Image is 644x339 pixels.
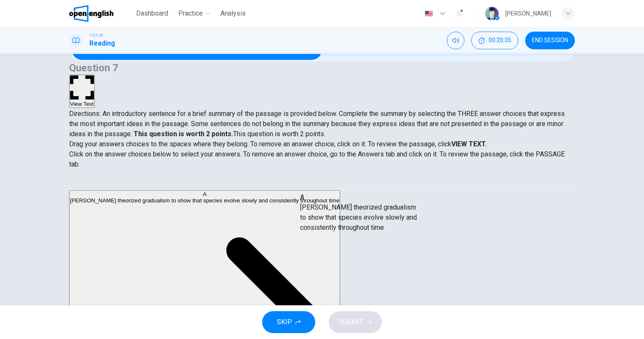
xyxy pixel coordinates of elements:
[262,311,315,333] button: SKIP
[451,140,487,148] strong: VIEW TEXT.
[69,149,575,169] p: Click on the answer choices below to select your answers. To remove an answer choice, go to the A...
[447,32,464,49] div: Mute
[485,7,499,20] img: Profile picture
[69,75,95,108] button: View Text
[233,130,325,138] span: This question is worth 2 points.
[277,316,292,328] span: SKIP
[132,130,233,138] strong: This question is worth 2 points.
[217,6,249,21] button: Analysis
[525,32,575,49] button: END SESSION
[136,8,168,19] span: Dashboard
[505,8,551,19] div: [PERSON_NAME]
[69,5,113,22] img: OpenEnglish logo
[424,11,434,17] img: en
[133,6,172,21] button: Dashboard
[89,32,103,38] span: TOEFL®
[70,191,339,197] div: A
[69,110,565,138] span: Directions: An introductory sentence for a brief summary of the passage is provided below. Comple...
[70,197,339,204] span: [PERSON_NAME] theorized gradualism to show that species evolve slowly and consistently throughout...
[471,32,518,49] div: Hide
[488,37,511,44] span: 00:20:35
[471,32,518,49] button: 00:20:35
[175,6,214,21] button: Practice
[69,139,575,149] p: Drag your answers choices to the spaces where they belong. To remove an answer choice, click on i...
[69,169,575,190] div: Choose test type tabs
[220,8,246,19] span: Analysis
[69,5,133,22] a: OpenEnglish logo
[532,37,568,44] span: END SESSION
[89,38,115,48] h1: Reading
[69,61,575,75] h4: Question 7
[178,8,203,19] span: Practice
